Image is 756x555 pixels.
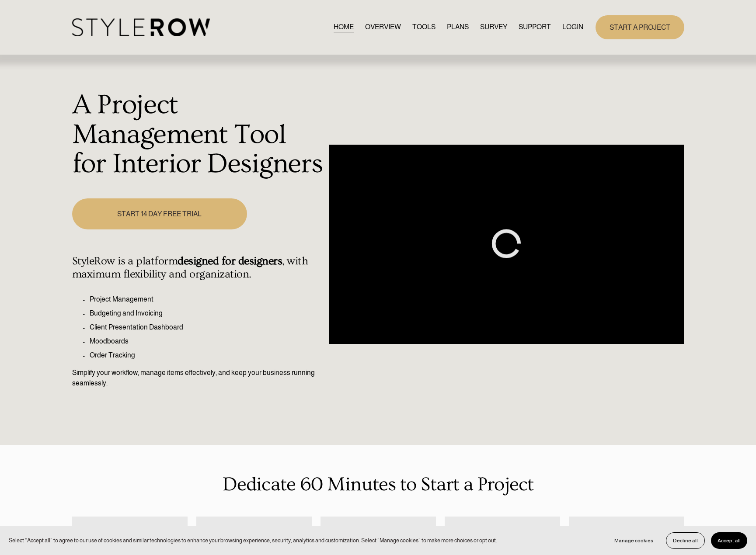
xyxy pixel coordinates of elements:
[90,322,324,333] p: Client Presentation Dashboard
[412,21,435,33] a: TOOLS
[9,536,497,545] p: Select “Accept all” to agree to our use of cookies and similar technologies to enhance your brows...
[72,18,210,36] img: StyleRow
[90,350,324,361] p: Order Tracking
[718,538,741,544] span: Accept all
[614,538,653,544] span: Manage cookies
[90,336,324,347] p: Moodboards
[519,22,551,32] span: SUPPORT
[596,15,684,39] a: START A PROJECT
[72,198,247,229] a: START 14 DAY FREE TRIAL
[334,21,354,33] a: HOME
[666,532,705,549] button: Decline all
[447,21,469,33] a: PLANS
[178,255,282,267] strong: designed for designers
[72,255,324,281] h4: StyleRow is a platform , with maximum flexibility and organization.
[519,21,551,33] a: folder dropdown
[90,308,324,319] p: Budgeting and Invoicing
[72,90,324,179] h1: A Project Management Tool for Interior Designers
[673,538,698,544] span: Decline all
[562,21,583,33] a: LOGIN
[90,294,324,305] p: Project Management
[72,470,684,499] p: Dedicate 60 Minutes to Start a Project
[711,532,747,549] button: Accept all
[608,532,660,549] button: Manage cookies
[72,368,324,388] p: Simplify your workflow, manage items effectively, and keep your business running seamlessly.
[365,21,401,33] a: OVERVIEW
[480,21,507,33] a: SURVEY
